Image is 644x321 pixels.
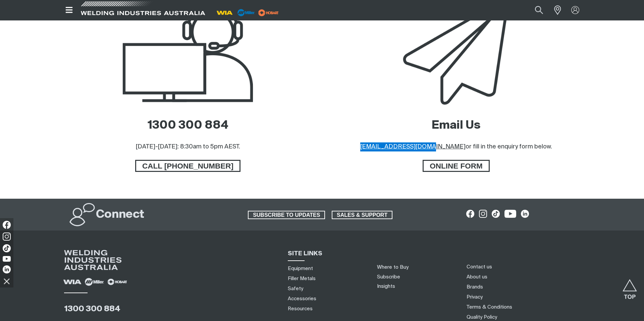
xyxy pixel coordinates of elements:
[288,251,322,257] span: SITE LINKS
[148,120,228,131] a: 1300 300 884
[288,295,316,302] a: Accessories
[256,10,281,15] a: miller
[377,274,400,279] a: Subscribe
[519,3,550,18] input: Product name or item number...
[360,144,466,150] a: [EMAIL_ADDRESS][DOMAIN_NAME]
[135,160,240,172] a: CALL 1300 300 884
[3,221,11,229] img: Facebook
[467,304,512,311] a: Terms & Conditions
[1,275,12,287] img: hide socials
[288,305,313,312] a: Resources
[249,211,324,219] span: SUBSCRIBE TO UPDATES
[288,265,313,272] a: Equipment
[467,273,487,280] a: About us
[467,294,483,301] a: Privacy
[377,284,395,289] a: Insights
[3,244,11,252] img: TikTok
[64,305,120,313] a: 1300 300 884
[136,160,239,172] span: CALL [PHONE_NUMBER]
[622,279,637,294] button: Scroll to top
[432,120,481,131] a: Email Us
[332,211,392,219] span: SALES & SUPPORT
[3,265,11,273] img: LinkedIn
[332,211,392,219] a: SALES & SUPPORT
[3,233,11,241] img: Instagram
[136,144,240,150] span: [DATE]-[DATE]: 8:30am to 5pm AEST.
[256,8,281,18] img: miller
[424,160,489,172] span: ONLINE FORM
[466,144,552,150] span: or fill in the enquiry form below.
[467,283,483,291] a: Brands
[467,314,497,321] a: Quality Policy
[248,211,325,219] a: SUBSCRIBE TO UPDATES
[467,263,492,270] a: Contact us
[96,207,144,222] h2: Connect
[285,263,369,314] nav: Sitemap
[288,285,303,292] a: Safety
[528,3,550,18] button: Search products
[423,160,490,172] a: ONLINE FORM
[377,265,409,270] a: Where to Buy
[288,275,316,282] a: Filler Metals
[3,256,11,262] img: YouTube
